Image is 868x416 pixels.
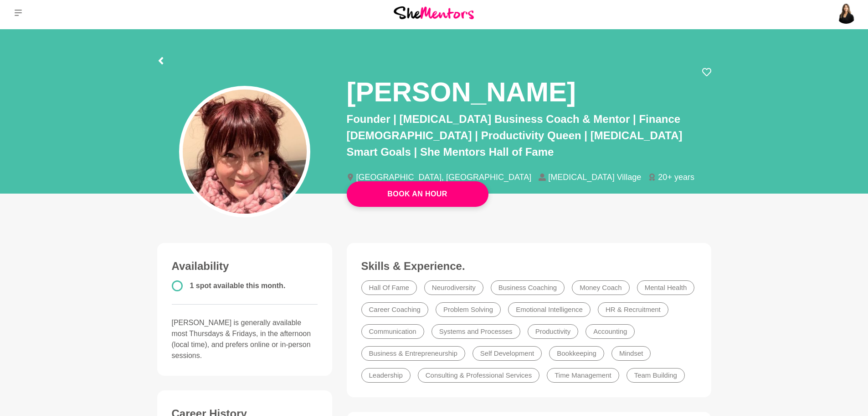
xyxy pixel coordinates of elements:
[190,282,286,290] span: 1 spot available this month.
[347,181,488,207] a: Book An Hour
[347,111,711,160] p: Founder | [MEDICAL_DATA] Business Coach & Mentor | Finance [DEMOGRAPHIC_DATA] | Productivity Quee...
[361,259,697,273] h3: Skills & Experience.
[347,173,539,181] li: [GEOGRAPHIC_DATA], [GEOGRAPHIC_DATA]
[394,6,474,19] img: She Mentors Logo
[648,173,702,181] li: 20+ years
[172,259,318,273] h3: Availability
[835,2,857,24] img: Katie Carles
[347,75,576,109] h1: [PERSON_NAME]
[172,317,318,361] p: [PERSON_NAME] is generally available most Thursdays & Fridays, in the afternoon (local time), and...
[539,173,648,181] li: [MEDICAL_DATA] Village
